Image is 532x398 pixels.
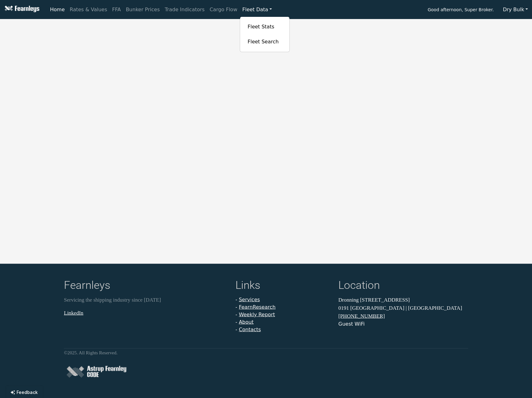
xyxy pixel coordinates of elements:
[338,313,385,319] a: [PHONE_NUMBER]
[239,304,276,310] a: FearnResearch
[235,326,331,333] li: -
[64,350,118,355] small: © 2025 . All Rights Reserved.
[239,327,261,332] a: Contacts
[47,3,67,16] a: Home
[235,279,331,294] h4: Links
[235,303,331,311] li: -
[240,17,290,52] div: Fleet Data
[207,3,240,16] a: Cargo Flow
[240,19,289,34] a: Fleet Stats
[239,319,254,325] a: About
[110,3,123,16] a: FFA
[245,36,284,48] a: Fleet Search
[338,296,468,304] p: Dronning [STREET_ADDRESS]
[67,3,110,16] a: Rates & Values
[239,312,275,318] a: Weekly Report
[64,296,228,304] p: Servicing the shipping industry since [DATE]
[499,4,532,16] button: Dry Bulk
[338,320,365,328] button: Guest WiFi
[338,279,468,294] h4: Location
[245,21,284,33] a: Fleet Stats
[3,6,39,13] img: Fearnleys Logo
[162,3,207,16] a: Trade Indicators
[235,311,331,318] li: -
[64,279,228,294] h4: Fearnleys
[240,3,274,16] a: Fleet Data
[123,3,162,16] a: Bunker Prices
[235,318,331,326] li: -
[64,310,83,316] a: LinkedIn
[240,34,289,49] a: Fleet Search
[239,297,260,303] a: Services
[428,5,494,16] span: Good afternoon, Super Broker.
[338,304,468,312] p: 0191 [GEOGRAPHIC_DATA] | [GEOGRAPHIC_DATA]
[235,296,331,303] li: -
